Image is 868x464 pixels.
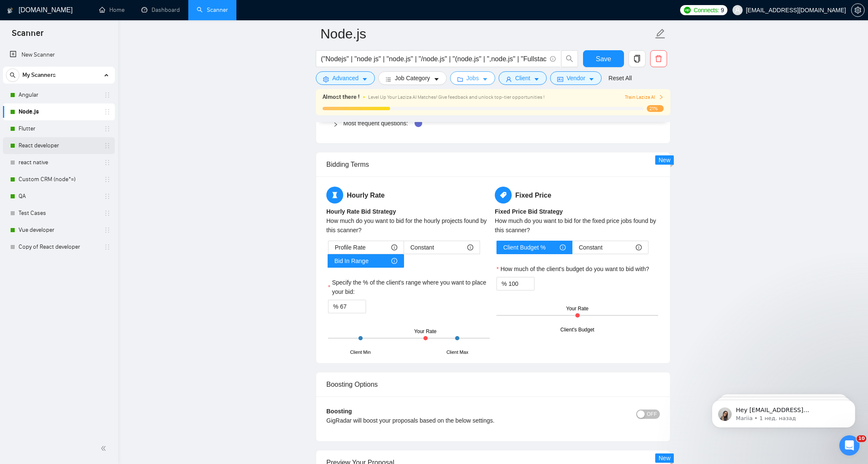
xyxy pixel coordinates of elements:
div: Client's Budget [560,326,594,334]
span: setting [852,7,864,14]
b: Boosting [326,408,352,415]
img: upwork-logo.png [684,7,691,14]
button: setting [851,3,865,17]
span: New [659,157,670,163]
button: copy [629,50,646,67]
span: holder [104,109,111,115]
a: dashboardDashboard [141,6,180,14]
span: info-circle [636,244,642,250]
span: Connects: [694,5,719,15]
span: search [561,55,578,62]
span: Constant [410,241,434,254]
a: homeHome [99,6,125,14]
label: How much of the client's budget do you want to bid with? [496,264,649,274]
span: OFF [647,410,657,419]
div: Most frequent questions: [326,114,660,133]
input: How much of the client's budget do you want to bid with? [508,277,534,290]
button: Train Laziza AI [625,93,664,101]
div: How much do you want to bid for the fixed price jobs found by this scanner? [495,216,660,235]
span: holder [104,210,111,217]
a: Node.js [19,103,99,120]
span: hourglass [326,187,343,204]
span: Bid In Range [334,255,369,267]
span: search [6,72,19,78]
span: 21% [647,105,664,112]
b: Fixed Price Bid Strategy [495,208,563,215]
span: info-circle [550,56,556,62]
div: Client Min [350,349,371,356]
span: Client [515,73,530,83]
span: holder [104,193,111,200]
span: edit [655,28,666,39]
a: setting [851,7,865,14]
div: Boosting Options [326,372,660,396]
div: Bidding Terms [326,152,660,176]
span: info-circle [467,244,473,250]
span: tag [495,187,512,204]
button: folderJobscaret-down [450,71,496,85]
span: holder [104,176,111,183]
span: holder [104,92,111,98]
button: userClientcaret-down [499,71,547,85]
span: setting [323,76,329,82]
a: Test Cases [19,205,99,222]
span: 9 [721,5,724,15]
span: info-circle [391,244,397,250]
button: Save [583,50,624,67]
button: barsJob Categorycaret-down [378,71,446,85]
a: react native [19,154,99,171]
span: bars [385,76,391,82]
button: delete [650,50,667,67]
h5: Hourly Rate [326,187,491,204]
span: folder [457,76,463,82]
span: Advanced [332,73,358,83]
span: copy [629,55,645,62]
iframe: Intercom live chat [839,435,860,456]
span: My Scanners [22,67,56,84]
span: Jobs [467,73,479,83]
span: holder [104,142,111,149]
a: QA [19,188,99,205]
a: Vue developer [19,222,99,239]
span: caret-down [534,76,540,82]
span: Profile Rate [335,241,366,254]
span: holder [104,244,111,250]
button: search [6,68,19,82]
a: Angular [19,87,99,103]
span: right [659,95,664,100]
span: caret-down [589,76,594,82]
a: React developer [19,137,99,154]
span: info-circle [560,244,566,250]
button: idcardVendorcaret-down [550,71,602,85]
span: user [735,7,741,13]
span: holder [104,159,111,166]
span: idcard [557,76,563,82]
span: caret-down [482,76,488,82]
a: Custom CRM (node*=) [19,171,99,188]
span: Hey [EMAIL_ADDRESS][DOMAIN_NAME], Looks like your Upwork agency JSDaddy - Web and Multi-Platform ... [37,24,142,157]
li: New Scanner [3,46,115,63]
a: New Scanner [10,46,108,63]
span: caret-down [434,76,439,82]
a: Most frequent questions: [343,120,408,127]
a: Copy of React developer [19,239,99,255]
span: user [506,76,512,82]
label: Specify the % of the client's range where you want to place your bid: [328,278,490,296]
b: Hourly Rate Bid Strategy [326,208,396,215]
span: double-left [100,444,109,453]
button: search [561,50,578,67]
div: How much do you want to bid for the hourly projects found by this scanner? [326,216,491,235]
a: Flutter [19,120,99,137]
span: Scanner [5,27,50,45]
span: holder [104,125,111,132]
span: Almost there ! [323,92,360,102]
span: Level Up Your Laziza AI Matches! Give feedback and unlock top-tier opportunities ! [368,94,545,100]
div: Your Rate [566,305,589,313]
li: My Scanners [3,67,115,255]
span: Client Budget % [503,241,545,254]
span: Vendor [567,73,585,83]
div: GigRadar will boost your proposals based on the below settings. [326,416,577,425]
